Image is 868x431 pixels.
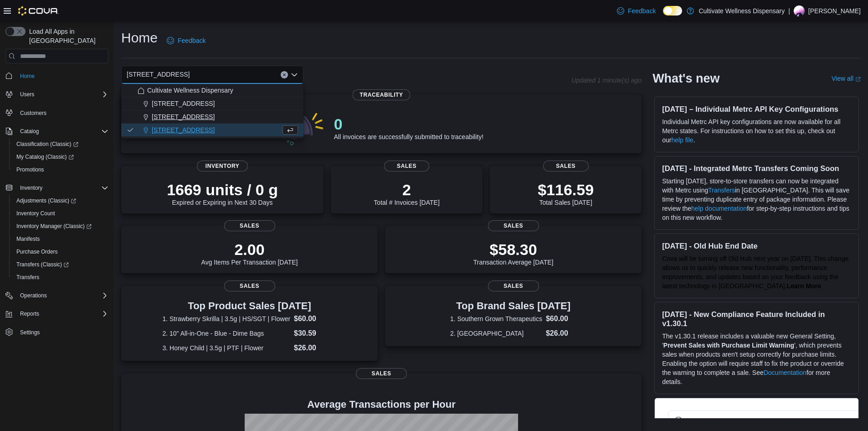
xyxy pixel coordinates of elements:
[13,234,43,244] a: Manifests
[16,290,108,301] span: Operations
[9,151,112,163] a: My Catalog (Classic)
[127,69,190,80] span: [STREET_ADDRESS]
[9,258,112,271] a: Transfers (Classic)
[16,197,76,204] span: Adjustments (Classic)
[628,6,656,16] span: Feedback
[5,65,108,363] nav: Complex example
[652,71,719,86] h2: What's new
[13,221,108,232] span: Inventory Manager (Classic)
[662,117,851,145] p: Individual Metrc API key configurations are now available for all Metrc states. For instructions ...
[832,75,861,82] a: View allExternal link
[162,314,290,323] dt: 1. Strawberry Skrilla | 3.5g | HS/SGT | Flower
[121,29,158,47] h1: Home
[2,307,112,320] button: Reports
[16,140,78,148] span: Classification (Classic)
[708,187,735,194] a: Transfers
[13,208,59,219] a: Inventory Count
[16,327,43,338] a: Settings
[9,163,112,176] button: Promotions
[13,221,95,232] a: Inventory Manager (Classic)
[808,5,861,16] p: [PERSON_NAME]
[662,255,848,290] span: Cova will be turning off Old Hub next year on [DATE]. This change allows us to quickly release ne...
[13,272,43,283] a: Transfers
[353,89,411,100] span: Traceability
[543,161,589,171] span: Sales
[662,332,851,386] p: The v1.30.1 release includes a valuable new General Setting, ' ', which prevents sales when produ...
[16,89,38,100] button: Users
[699,5,785,16] p: Cultivate Wellness Dispensary
[671,136,693,144] a: help file
[13,164,108,175] span: Promotions
[13,259,108,270] span: Transfers (Classic)
[663,342,794,349] strong: Prevent Sales with Purchase Limit Warning
[9,220,112,233] a: Inventory Manager (Classic)
[13,272,108,283] span: Transfers
[20,128,39,135] span: Catalog
[294,328,337,339] dd: $30.59
[13,234,108,244] span: Manifests
[13,195,108,206] span: Adjustments (Classic)
[855,77,861,82] svg: External link
[224,280,275,291] span: Sales
[374,181,439,206] div: Total # Invoices [DATE]
[9,194,112,207] a: Adjustments (Classic)
[473,240,554,259] p: $58.30
[16,327,108,338] span: Settings
[201,240,298,259] p: 2.00
[9,207,112,220] button: Inventory Count
[294,343,337,353] dd: $26.00
[162,329,290,338] dt: 2. 10" All-in-One - Blue - Dime Bags
[787,282,821,290] a: Learn More
[13,259,72,270] a: Transfers (Classic)
[764,369,806,376] a: Documentation
[16,223,92,230] span: Inventory Manager (Classic)
[662,104,851,114] h3: [DATE] – Individual Metrc API Key Configurations
[20,73,35,80] span: Home
[16,235,40,243] span: Manifests
[16,248,58,255] span: Purchase Orders
[167,181,278,206] div: Expired or Expiring in Next 30 Days
[2,182,112,194] button: Inventory
[450,301,576,312] h3: Top Brand Sales [DATE]
[9,245,112,258] button: Purchase Orders
[662,177,851,222] p: Starting [DATE], store-to-store transfers can now be integrated with Metrc using in [GEOGRAPHIC_D...
[162,301,336,312] h3: Top Product Sales [DATE]
[2,326,112,339] button: Settings
[18,6,59,16] img: Cova
[294,313,337,324] dd: $60.00
[13,151,108,162] span: My Catalog (Classic)
[20,292,47,299] span: Operations
[121,84,303,97] button: Cultivate Wellness Dispensary
[662,310,851,328] h3: [DATE] - New Compliance Feature Included in v1.30.1
[16,182,46,193] button: Inventory
[281,71,288,78] button: Clear input
[2,88,112,101] button: Users
[488,220,539,231] span: Sales
[20,109,46,117] span: Customers
[13,195,80,206] a: Adjustments (Classic)
[162,343,290,353] dt: 3. Honey Child | 3.5g | PTF | Flower
[16,89,108,100] span: Users
[13,139,82,150] a: Classification (Classic)
[16,107,108,119] span: Customers
[16,182,108,193] span: Inventory
[450,329,542,338] dt: 2. [GEOGRAPHIC_DATA]
[571,77,642,84] p: Updated 1 minute(s) ago
[662,241,851,250] h3: [DATE] - Old Hub End Date
[13,151,77,162] a: My Catalog (Classic)
[16,126,108,137] span: Catalog
[788,5,790,16] p: |
[374,181,439,199] p: 2
[13,139,108,150] span: Classification (Classic)
[16,308,43,319] button: Reports
[473,240,554,266] div: Transaction Average [DATE]
[20,184,42,192] span: Inventory
[13,246,108,257] span: Purchase Orders
[2,69,112,82] button: Home
[2,125,112,138] button: Catalog
[16,290,51,301] button: Operations
[9,271,112,284] button: Transfers
[128,399,634,410] h4: Average Transactions per Hour
[488,280,539,291] span: Sales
